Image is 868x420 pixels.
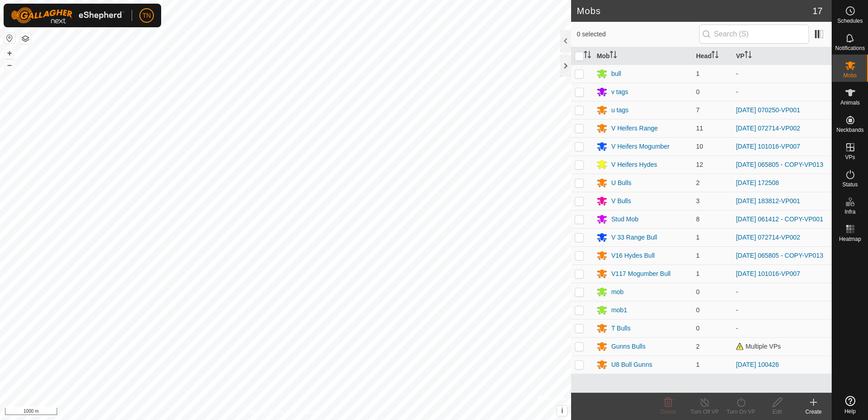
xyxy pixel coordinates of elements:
[696,215,700,223] span: 8
[699,25,809,44] input: Search (S)
[736,125,800,132] a: [DATE] 072714-VP002
[696,125,703,132] span: 11
[611,360,652,370] div: U8 Bull Gunns
[611,69,621,79] div: bull
[250,408,284,416] a: Privacy Policy
[736,234,800,241] a: [DATE] 072714-VP002
[732,47,832,65] th: VP
[692,47,732,65] th: Head
[295,408,321,416] a: Contact Us
[696,270,700,277] span: 1
[611,251,655,260] div: V16 Hydes Bull
[832,392,868,418] a: Help
[611,287,623,297] div: mob
[611,124,658,133] div: V Heifers Range
[611,196,631,206] div: V Bulls
[696,197,700,205] span: 3
[696,361,700,368] span: 1
[736,215,823,223] a: [DATE] 061412 - COPY-VP001
[611,87,628,97] div: v tags
[736,179,779,186] a: [DATE] 172508
[593,47,692,65] th: Mob
[837,18,863,24] span: Schedules
[842,182,858,187] span: Status
[845,155,855,160] span: VPs
[686,408,723,416] div: Turn Off VP
[745,52,752,60] p-sorticon: Activate to sort
[696,106,700,114] span: 7
[836,127,863,133] span: Neckbands
[844,209,855,215] span: Infra
[611,105,628,115] div: u tags
[732,301,832,319] td: -
[577,5,812,16] h2: Mobs
[736,143,800,150] a: [DATE] 101016-VP007
[611,142,669,151] div: V Heifers Mogumber
[711,52,719,60] p-sorticon: Activate to sort
[736,361,779,368] a: [DATE] 100426
[732,65,832,83] td: -
[696,70,700,77] span: 1
[839,236,861,242] span: Heatmap
[696,88,700,95] span: 0
[844,409,856,414] span: Help
[4,48,15,59] button: +
[736,270,800,277] a: [DATE] 101016-VP007
[611,160,657,170] div: V Heifers Hydes
[732,283,832,301] td: -
[843,73,857,78] span: Mobs
[759,408,795,416] div: Edit
[696,234,700,241] span: 1
[611,269,671,279] div: V117 Mogumber Bull
[732,319,832,337] td: -
[4,60,15,70] button: –
[611,342,645,351] div: Gunns Bulls
[835,45,865,51] span: Notifications
[577,30,699,39] span: 0 selected
[813,4,823,18] span: 17
[143,11,151,20] span: TN
[696,288,700,295] span: 0
[736,161,823,168] a: [DATE] 065805 - COPY-VP013
[611,233,657,242] div: V 33 Range Bull
[611,305,627,315] div: mob1
[736,197,800,205] a: [DATE] 183812-VP001
[840,100,860,105] span: Animals
[611,324,631,333] div: T Bulls
[723,408,759,416] div: Turn On VP
[795,408,832,416] div: Create
[736,106,800,114] a: [DATE] 070250-VP001
[696,179,700,186] span: 2
[736,343,781,350] span: Multiple VPs
[4,33,15,44] button: Reset Map
[696,325,700,332] span: 0
[610,52,617,60] p-sorticon: Activate to sort
[732,83,832,101] td: -
[661,409,676,415] span: Delete
[20,33,31,44] button: Map Layers
[611,215,638,224] div: Stud Mob
[696,306,700,314] span: 0
[736,252,823,259] a: [DATE] 065805 - COPY-VP013
[696,343,700,350] span: 2
[611,178,631,188] div: U Bulls
[561,407,563,415] span: i
[696,252,700,259] span: 1
[696,161,703,168] span: 12
[584,52,591,60] p-sorticon: Activate to sort
[557,406,567,416] button: i
[696,143,703,150] span: 10
[11,7,124,24] img: Gallagher Logo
